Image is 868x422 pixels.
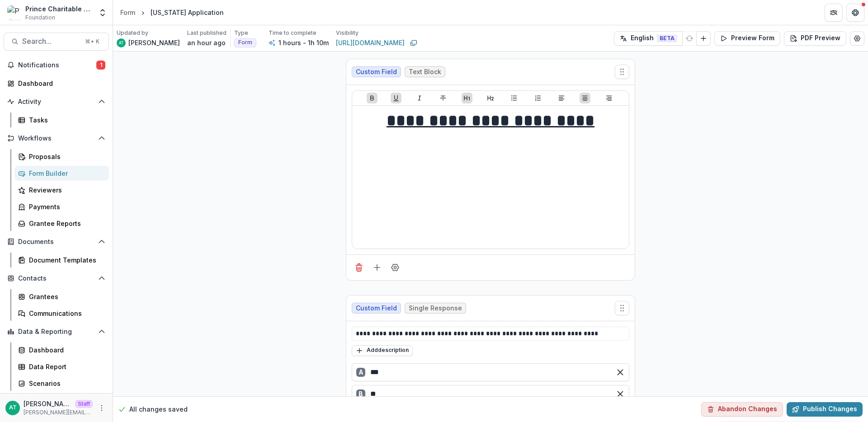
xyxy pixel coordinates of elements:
button: More [96,403,107,413]
div: Anna Test [119,41,123,45]
p: 1 hours - 1h 10m [278,38,329,47]
a: Payments [14,199,109,214]
button: Delete field [352,260,366,275]
span: Documents [18,238,94,246]
span: Activity [18,98,94,106]
a: Form Builder [14,166,109,181]
div: Communications [29,309,102,318]
button: Edit Form Settings [850,31,864,46]
div: [US_STATE] Application [151,8,224,17]
a: Dashboard [14,342,109,357]
a: Reviewers [14,183,109,197]
span: Single Response [409,305,462,312]
p: Type [234,29,248,37]
div: ⌘ + K [83,37,101,47]
button: Remove option [613,365,627,380]
button: Adddescription [352,345,413,356]
a: Dashboard [4,76,109,91]
div: Dashboard [18,79,102,88]
div: Prince Charitable Trusts Sandbox [25,4,93,14]
button: Publish Changes [787,402,863,417]
p: Time to complete [269,29,316,37]
div: A [356,368,365,377]
a: [URL][DOMAIN_NAME] [336,38,405,47]
button: Align Right [604,93,614,103]
div: Data Report [29,362,102,371]
a: Proposals [14,149,109,164]
p: [PERSON_NAME] [24,399,71,408]
span: Contacts [18,275,94,282]
span: Foundation [25,14,55,22]
p: Last published [187,29,226,37]
p: [PERSON_NAME] [128,38,180,47]
button: Heading 2 [485,93,496,103]
div: Payments [29,202,102,211]
span: Search... [22,37,80,46]
button: Open Data & Reporting [4,324,109,339]
div: Grantee Reports [29,219,102,228]
a: Scenarios [14,376,109,391]
a: Form [117,6,139,19]
button: Align Left [556,93,567,103]
nav: breadcrumb [117,6,227,19]
p: Staff [75,400,93,408]
button: PDF Preview [784,31,846,46]
p: an hour ago [187,38,226,47]
button: Open Documents [4,234,109,249]
button: Bullet List [509,93,519,103]
button: Underline [391,93,401,103]
button: Strike [438,93,448,103]
button: Remove option [613,387,627,401]
button: Move field [615,301,629,315]
button: Add field [370,260,384,275]
span: Text Block [409,68,441,76]
div: Anna Test [9,405,17,411]
button: Notifications1 [4,58,109,72]
a: Grantees [14,289,109,304]
button: Open entity switcher [96,4,109,22]
a: Tasks [14,113,109,127]
a: Data Report [14,359,109,374]
button: Copy link [408,38,419,48]
button: Open Activity [4,94,109,109]
button: Ordered List [533,93,543,103]
div: Grantees [29,292,102,301]
button: Partners [825,4,843,22]
button: Italicize [414,93,425,103]
div: Document Templates [29,255,102,265]
button: Open Contacts [4,271,109,286]
a: Grantee Reports [14,216,109,231]
button: Open Workflows [4,131,109,145]
p: Updated by [117,29,148,37]
button: Add Language [696,31,711,46]
button: Search... [4,33,109,51]
div: B [356,389,365,399]
div: Dashboard [29,345,102,355]
p: Visibility [336,29,359,37]
a: Communications [14,306,109,321]
div: Proposals [29,152,102,161]
p: [PERSON_NAME][EMAIL_ADDRESS][DOMAIN_NAME] [24,408,93,417]
span: Custom Field [356,68,397,76]
div: Form [120,8,135,17]
a: Document Templates [14,253,109,267]
div: Form Builder [29,169,102,178]
button: Move field [615,65,629,79]
span: 1 [96,61,105,70]
button: Get Help [846,4,864,22]
span: Data & Reporting [18,328,94,336]
div: Tasks [29,115,102,125]
button: Abandon Changes [701,402,783,417]
button: Heading 1 [462,93,472,103]
div: Scenarios [29,379,102,388]
span: Custom Field [356,305,397,312]
span: Workflows [18,135,94,142]
button: Align Center [580,93,590,103]
button: Refresh Translation [682,31,697,46]
span: Notifications [18,61,96,69]
button: Preview Form [714,31,780,46]
button: English BETA [614,31,683,46]
div: Reviewers [29,185,102,195]
span: Form [238,39,252,46]
button: Field Settings [388,260,402,275]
